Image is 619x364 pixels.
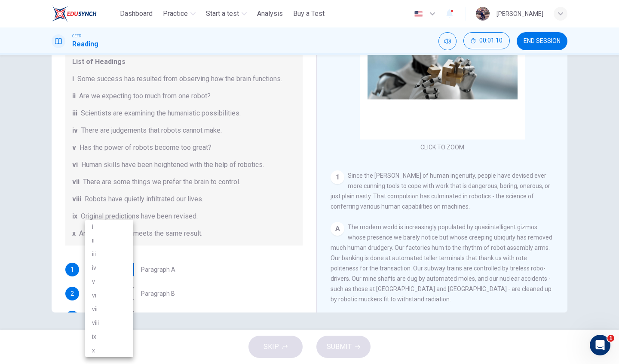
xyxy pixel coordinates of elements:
li: x [85,343,133,357]
iframe: Intercom live chat [590,335,610,355]
li: iii [85,247,133,261]
li: i [85,220,133,234]
li: v [85,275,133,288]
li: vi [85,288,133,302]
li: viii [85,316,133,330]
li: iv [85,261,133,275]
li: vii [85,302,133,316]
li: ix [85,330,133,343]
span: 1 [607,335,614,342]
li: ii [85,234,133,247]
